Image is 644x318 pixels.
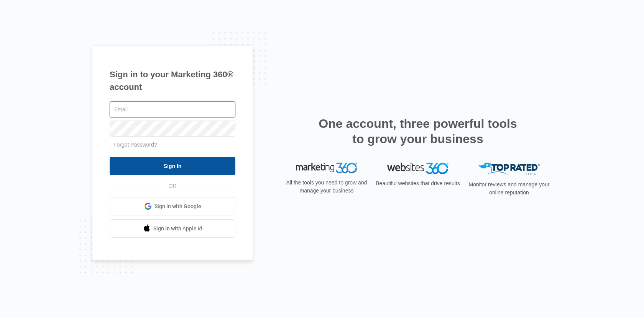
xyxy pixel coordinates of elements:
[163,182,182,190] span: OR
[296,163,357,173] img: Marketing 360
[110,219,235,238] a: Sign in with Apple Id
[284,179,370,195] p: All the tools you need to grow and manage your business
[110,68,235,93] h1: Sign in to your Marketing 360® account
[153,225,202,233] span: Sign in with Apple Id
[154,202,201,210] span: Sign in with Google
[466,181,552,197] p: Monitor reviews and manage your online reputation
[110,157,235,175] input: Sign In
[110,101,235,117] input: Email
[316,116,519,147] h2: One account, three powerful tools to grow your business
[110,197,235,215] a: Sign in with Google
[387,163,449,174] img: Websites 360
[113,142,157,148] a: Forgot Password?
[478,163,540,175] img: Top Rated Local
[375,179,461,188] p: Beautiful websites that drive results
